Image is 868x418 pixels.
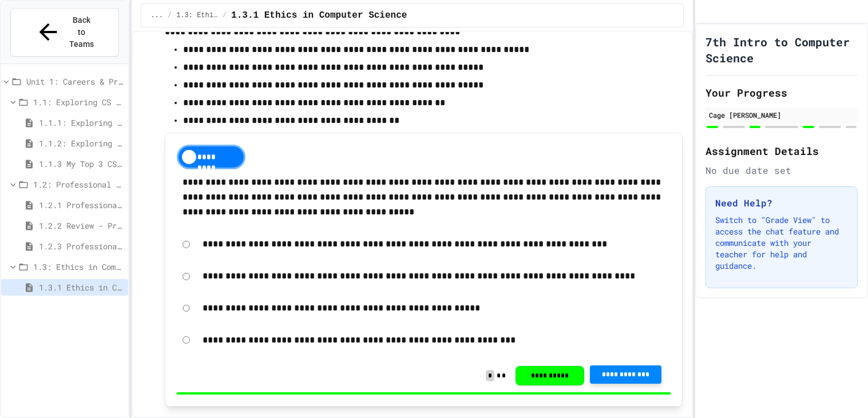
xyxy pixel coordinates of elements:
h2: Assignment Details [706,143,858,159]
span: Unit 1: Careers & Professionalism [26,75,124,87]
h1: 7th Intro to Computer Science [706,34,858,66]
span: 1.2.2 Review - Professional Communication [39,220,124,232]
span: / [223,11,227,20]
span: / [168,11,172,20]
span: 1.3.1 Ethics in Computer Science [231,9,407,22]
span: 1.3: Ethics in Computing [176,11,218,20]
span: ... [150,11,163,20]
span: 1.3: Ethics in Computing [33,261,124,273]
span: 1.1: Exploring CS Careers [33,96,124,108]
div: Cage [PERSON_NAME] [709,110,854,120]
span: 1.3.1 Ethics in Computer Science [39,281,124,293]
span: 1.1.1: Exploring CS Careers [39,117,124,129]
h3: Need Help? [715,196,848,210]
span: Back to Teams [68,14,95,50]
span: 1.1.3 My Top 3 CS Careers! [39,158,124,170]
div: No due date set [706,164,858,177]
span: 1.1.2: Exploring CS Careers - Review [39,137,124,149]
h2: Your Progress [706,85,858,101]
span: 1.2.3 Professional Communication Challenge [39,240,124,252]
p: Switch to "Grade View" to access the chat feature and communicate with your teacher for help and ... [715,214,848,272]
span: 1.2: Professional Communication [33,178,124,190]
span: 1.2.1 Professional Communication [39,199,124,211]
